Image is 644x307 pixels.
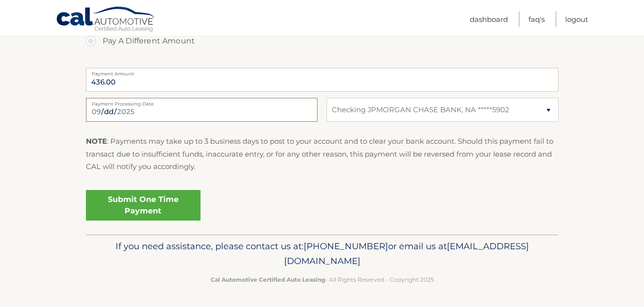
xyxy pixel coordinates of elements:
p: : Payments may take up to 3 business days to post to your account and to clear your bank account.... [86,135,559,173]
p: If you need assistance, please contact us at: or email us at [92,239,552,269]
strong: Cal Automotive Certified Auto Leasing [211,276,325,283]
p: - All Rights Reserved - Copyright 2025 [92,275,552,285]
a: Cal Automotive [56,6,156,34]
span: [PHONE_NUMBER] [304,241,388,252]
a: Dashboard [470,11,508,27]
a: Logout [565,11,588,27]
input: Payment Amount [86,68,559,92]
a: Submit One Time Payment [86,190,201,221]
input: Payment Date [86,98,317,122]
label: Payment Processing Date [86,98,317,106]
label: Payment Amount [86,68,559,75]
a: FAQ's [528,11,545,27]
strong: NOTE [86,137,107,146]
label: Pay A Different Amount [86,32,559,51]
